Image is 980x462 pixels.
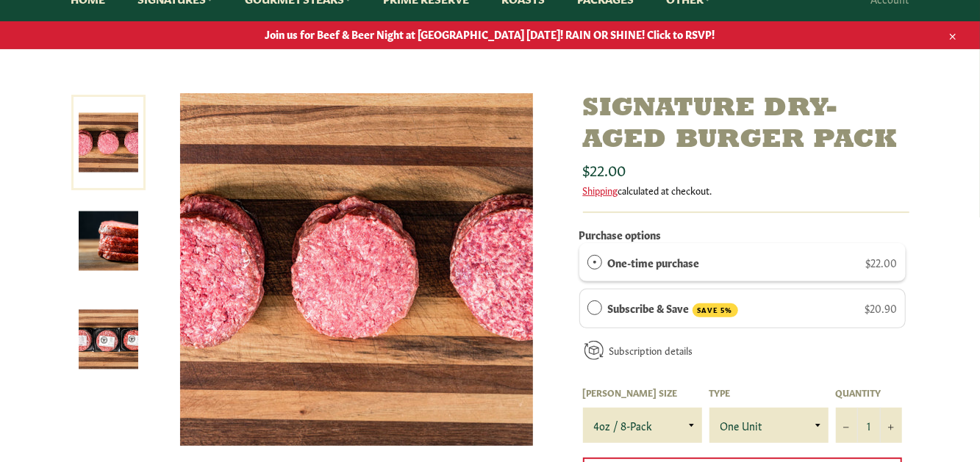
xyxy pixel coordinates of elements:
[583,386,702,399] label: [PERSON_NAME] Size
[836,408,858,443] button: Reduce item quantity by one
[583,183,618,197] a: Shipping
[583,159,626,179] span: $22.00
[609,343,693,357] a: Subscription details
[880,408,902,443] button: Increase item quantity by one
[607,300,738,317] label: Subscribe & Save
[79,211,138,270] img: Signature Dry-Aged Burger Pack
[587,300,602,316] div: Subscribe & Save
[180,93,533,446] img: Signature Dry-Aged Burger Pack
[865,255,897,270] span: $22.00
[607,254,699,270] label: One-time purchase
[79,309,138,369] img: Signature Dry-Aged Burger Pack
[865,300,897,315] span: $20.90
[836,386,902,399] label: Quantity
[587,254,602,270] div: One-time purchase
[583,93,909,156] h1: Signature Dry-Aged Burger Pack
[579,227,662,242] label: Purchase options
[693,303,738,317] span: SAVE 5%
[583,184,909,197] div: calculated at checkout.
[709,386,829,399] label: Type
